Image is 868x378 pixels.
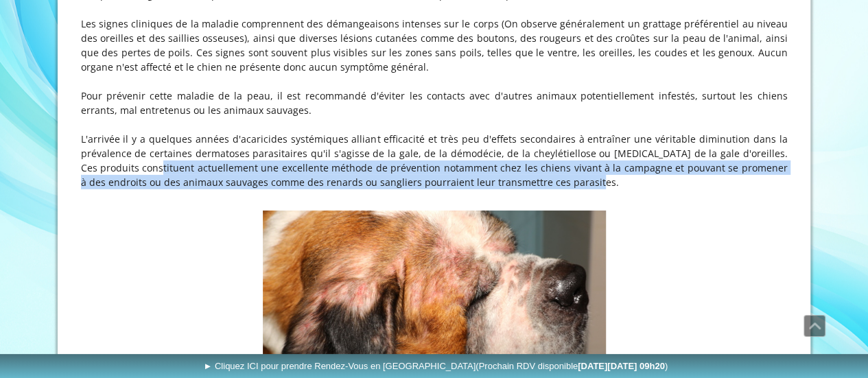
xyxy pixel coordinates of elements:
[476,361,668,371] span: (Prochain RDV disponible )
[804,315,825,337] a: Défiler vers le haut
[81,132,788,189] p: L'arrivée il y a quelques années d'acaricides systémiques alliant efficacité et très peu d'effets...
[81,16,788,74] p: Les signes cliniques de la maladie comprennent des démangeaisons intenses sur le corps (On observ...
[578,361,665,371] b: [DATE][DATE] 09h20
[804,316,825,336] span: Défiler vers le haut
[203,361,668,371] span: ► Cliquez ICI pour prendre Rendez-Vous en [GEOGRAPHIC_DATA]
[81,88,788,117] p: Pour prévenir cette maladie de la peau, il est recommandé d'éviter les contacts avec d'autres ani...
